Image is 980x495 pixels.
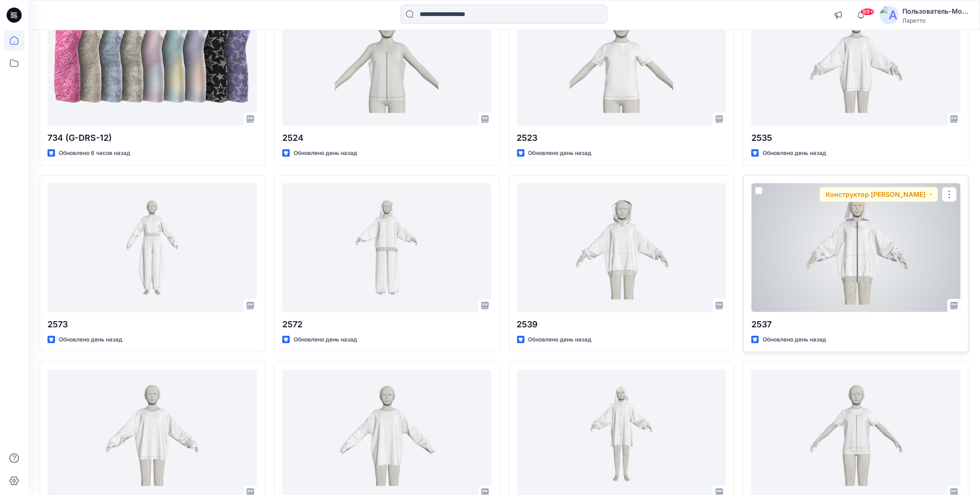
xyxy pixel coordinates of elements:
ya-tr-span: Обновлено день назад [59,336,122,343]
p: 2537 [751,318,961,331]
p: 2539 [517,318,726,331]
p: 2573 [48,318,257,331]
p: Обновлено день назад [294,335,357,345]
ya-tr-span: Ларетто [902,17,925,24]
p: Обновлено день назад [763,148,826,158]
a: 2573 [48,183,257,312]
a: 2572 [282,183,492,312]
a: 2537 [751,183,961,312]
p: 2524 [282,131,492,145]
p: Обновлено день назад [528,148,592,158]
p: Обновлено день назад [763,335,826,345]
p: 2523 [517,131,726,145]
p: 2572 [282,318,492,331]
p: 734 (G-DRS-12) [48,131,257,145]
a: 2539 [517,183,726,312]
ya-tr-span: Обновлено 6 часов назад [59,149,130,156]
img: аватар [880,6,899,24]
p: Обновлено день назад [294,148,357,158]
span: 99+ [860,8,875,16]
p: 2535 [751,131,961,145]
p: Обновлено день назад [528,335,592,345]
